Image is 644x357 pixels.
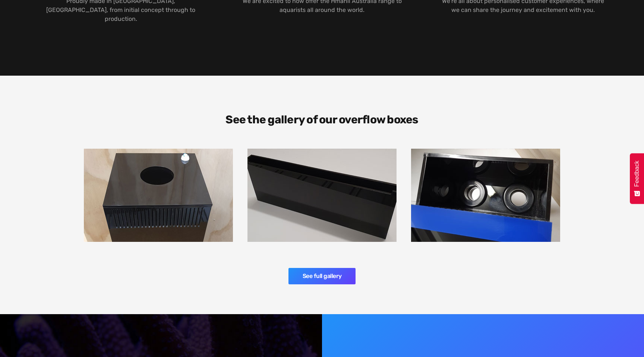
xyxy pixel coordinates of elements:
[84,149,233,242] img: Overflow 3
[411,149,560,242] img: Overflow 1
[630,153,644,204] button: Feedback - Show survey
[634,161,640,187] span: Feedback
[179,113,465,126] h3: See the gallery of our overflow boxes
[288,268,356,284] a: See full gallery
[247,149,397,242] img: Overflow 2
